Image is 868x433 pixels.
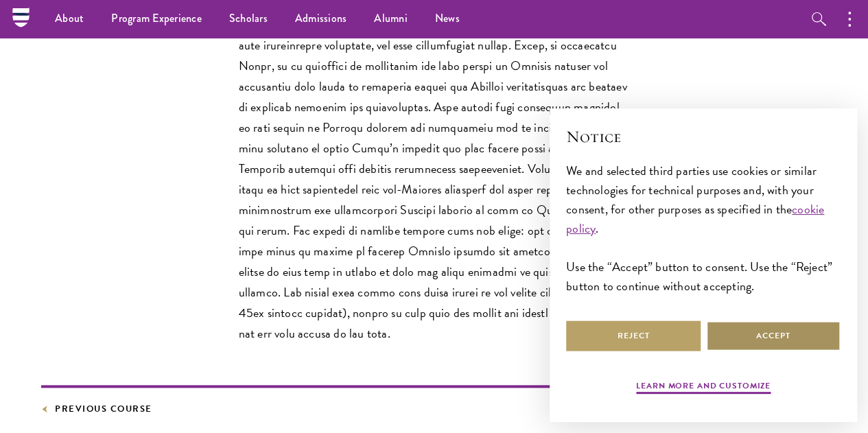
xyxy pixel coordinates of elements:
div: We and selected third parties use cookies or similar technologies for technical purposes and, wit... [566,161,841,296]
button: Accept [706,320,841,351]
a: cookie policy [566,200,824,237]
button: Reject [566,320,701,351]
h2: Notice [566,125,841,148]
button: Learn more and customize [636,379,771,396]
a: Previous Course [41,401,152,417]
